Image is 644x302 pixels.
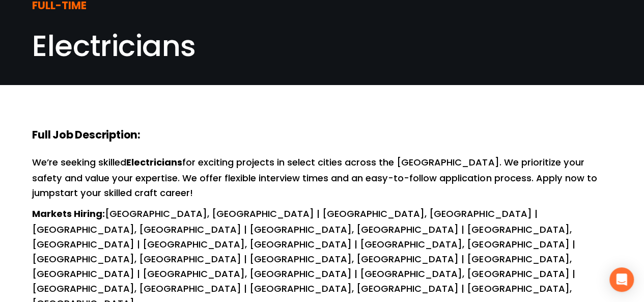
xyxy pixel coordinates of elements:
strong: Electricians [126,155,182,171]
div: Open Intercom Messenger [609,267,634,292]
span: Electricians [32,25,195,66]
strong: Full Job Description: [32,127,141,145]
p: We’re seeking skilled for exciting projects in select cities across the [GEOGRAPHIC_DATA]. We pri... [32,155,612,201]
strong: Markets Hiring: [32,207,105,223]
